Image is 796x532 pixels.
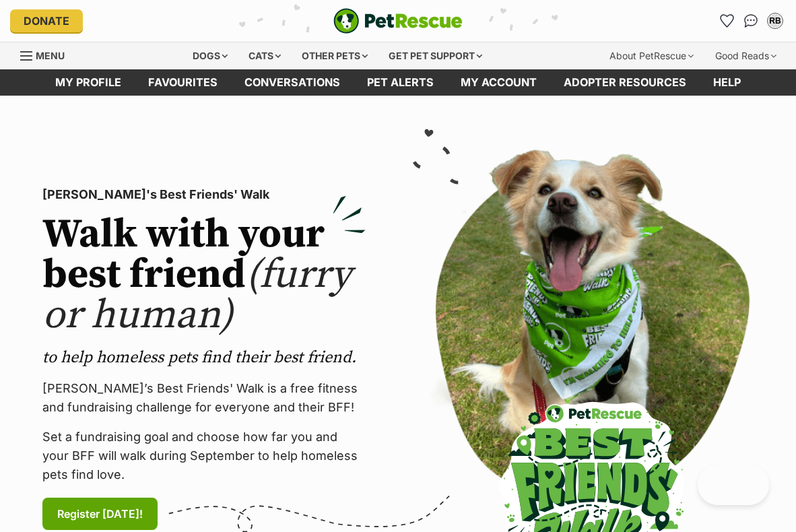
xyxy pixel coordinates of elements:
div: Get pet support [379,42,492,69]
a: Favourites [716,10,737,32]
a: My account [447,69,550,96]
div: Good Reads [706,42,786,69]
p: Set a fundraising goal and choose how far you and your BFF will walk during September to help hom... [42,428,366,484]
h2: Walk with your best friend [42,215,366,336]
img: chat-41dd97257d64d25036548639549fe6c8038ab92f7586957e7f3b1b290dea8141.svg [744,14,758,28]
img: logo-e224e6f780fb5917bec1dbf3a21bbac754714ae5b6737aabdf751b685950b380.svg [333,8,463,34]
a: Adopter resources [550,69,700,96]
a: PetRescue [333,8,463,34]
a: Help [700,69,754,96]
a: My profile [42,69,135,96]
ul: Account quick links [716,10,786,32]
a: Favourites [135,69,231,96]
div: Cats [239,42,290,69]
div: Dogs [183,42,237,69]
a: Register [DATE]! [42,498,158,530]
div: RB [768,14,782,28]
p: [PERSON_NAME]'s Best Friends' Walk [42,185,366,204]
span: (furry or human) [42,250,352,341]
div: Other pets [292,42,377,69]
div: About PetRescue [600,42,703,69]
span: Register [DATE]! [57,506,143,522]
iframe: Help Scout Beacon - Open [698,465,769,505]
span: Menu [36,50,65,61]
p: to help homeless pets find their best friend. [42,347,366,368]
a: conversations [231,69,354,96]
a: Menu [20,42,74,67]
a: Conversations [740,10,762,32]
a: Pet alerts [354,69,447,96]
p: [PERSON_NAME]’s Best Friends' Walk is a free fitness and fundraising challenge for everyone and t... [42,379,366,417]
button: My account [764,10,786,32]
a: Donate [10,9,83,32]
